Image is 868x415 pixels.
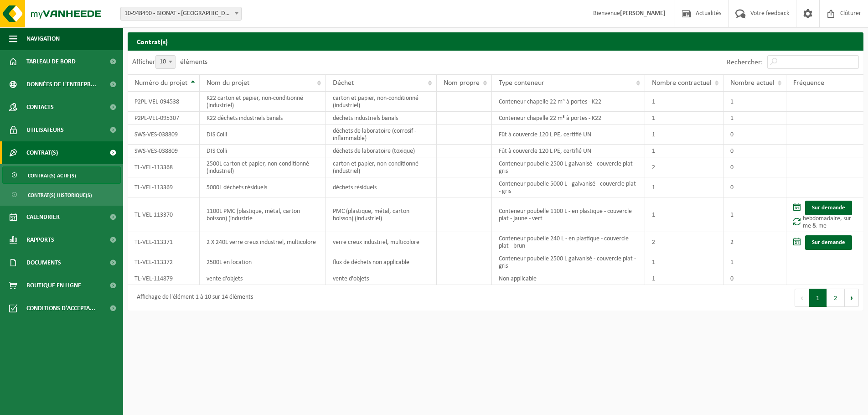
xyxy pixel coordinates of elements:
td: 1 [645,124,723,145]
td: carton et papier, non-conditionné (industriel) [326,92,437,112]
td: Conteneur poubelle 2500 L galvanisé - couvercle plat - gris [492,252,646,272]
a: Contrat(s) actif(s) [2,166,121,184]
td: Fût à couvercle 120 L PE, certifié UN [492,145,646,157]
td: 0 [723,272,786,285]
span: Navigation [26,27,60,50]
span: 10-948490 - BIONAT - NAMUR - SUARLÉE [120,7,242,21]
span: Nombre contractuel [652,79,712,87]
td: déchets de laboratoire (corrosif - inflammable) [326,124,437,145]
td: 0 [723,157,786,177]
td: hebdomadaire, sur me & me [786,197,863,232]
td: 1 [645,145,723,157]
span: Données de l'entrepr... [26,73,96,96]
span: Type conteneur [499,79,544,87]
td: Conteneur poubelle 240 L - en plastique - couvercle plat - brun [492,232,646,252]
td: déchets industriels banals [326,112,437,124]
span: 10 [156,56,175,68]
span: Contrat(s) [26,141,58,164]
td: K22 déchets industriels banals [200,112,326,124]
td: TL-VEL-113370 [128,197,200,232]
td: 2 X 240L verre creux industriel, multicolore [200,232,326,252]
td: 1 [645,197,723,232]
span: Tableau de bord [26,50,76,73]
div: Affichage de l'élément 1 à 10 sur 14 éléments [132,290,253,306]
td: DIS Colli [200,145,326,157]
span: 10-948490 - BIONAT - NAMUR - SUARLÉE [121,7,241,20]
td: 0 [723,177,786,197]
a: Sur demande [805,235,852,250]
td: 1 [723,252,786,272]
td: SWS-VES-038809 [128,124,200,145]
span: Nom propre [444,79,480,87]
button: Previous [795,289,809,307]
td: 0 [723,124,786,145]
span: Fréquence [793,79,824,87]
span: Calendrier [26,206,60,228]
td: TL-VEL-113369 [128,177,200,197]
td: TL-VEL-113372 [128,252,200,272]
td: 2 [645,232,723,252]
td: flux de déchets non applicable [326,252,437,272]
span: Nom du projet [207,79,249,87]
td: carton et papier, non-conditionné (industriel) [326,157,437,177]
td: déchets résiduels [326,177,437,197]
span: Déchet [333,79,354,87]
td: 2 [723,232,786,252]
td: Conteneur poubelle 2500 L galvanisé - couvercle plat - gris [492,157,646,177]
td: 1 [645,272,723,285]
td: Conteneur chapelle 22 m³ à portes - K22 [492,112,646,124]
td: 0 [723,145,786,157]
td: TL-VEL-114879 [128,272,200,285]
span: 10 [155,55,176,69]
td: Conteneur poubelle 5000 L - galvanisé - couvercle plat - gris [492,177,646,197]
td: 2 [645,157,723,177]
span: Contacts [26,96,54,119]
td: Conteneur chapelle 22 m³ à portes - K22 [492,92,646,112]
td: 5000L déchets résiduels [200,177,326,197]
span: Rapports [26,228,54,251]
td: 2500L carton et papier, non-conditionné (industriel) [200,157,326,177]
button: 2 [827,289,845,307]
span: Boutique en ligne [26,274,81,297]
span: Contrat(s) actif(s) [28,167,76,184]
td: 2500L en location [200,252,326,272]
td: vente d'objets [326,272,437,285]
span: Contrat(s) historique(s) [28,187,92,204]
td: 1 [645,112,723,124]
a: Contrat(s) historique(s) [2,186,121,203]
td: SWS-VES-038809 [128,145,200,157]
label: Afficher éléments [132,58,207,66]
td: 1 [645,252,723,272]
td: déchets de laboratoire (toxique) [326,145,437,157]
span: Nombre actuel [730,79,775,87]
td: 1 [645,92,723,112]
button: 1 [809,289,827,307]
span: Numéro du projet [134,79,187,87]
td: 1 [723,197,786,232]
span: Conditions d'accepta... [26,297,95,320]
td: TL-VEL-113368 [128,157,200,177]
label: Rechercher: [727,59,763,66]
td: K22 carton et papier, non-conditionné (industriel) [200,92,326,112]
strong: [PERSON_NAME] [620,10,666,17]
td: P2PL-VEL-095307 [128,112,200,124]
td: vente d'objets [200,272,326,285]
td: PMC (plastique, métal, carton boisson) (industriel) [326,197,437,232]
td: 1100L PMC (plastique, métal, carton boisson) (industrie [200,197,326,232]
h2: Contrat(s) [128,32,863,50]
span: Documents [26,251,61,274]
span: Utilisateurs [26,119,64,141]
td: 1 [723,112,786,124]
td: DIS Colli [200,124,326,145]
td: P2PL-VEL-094538 [128,92,200,112]
td: Fût à couvercle 120 L PE, certifié UN [492,124,646,145]
td: TL-VEL-113371 [128,232,200,252]
td: Non applicable [492,272,646,285]
td: 1 [723,92,786,112]
button: Next [845,289,859,307]
a: Sur demande [805,201,852,215]
td: Conteneur poubelle 1100 L - en plastique - couvercle plat - jaune - vert [492,197,646,232]
td: verre creux industriel, multicolore [326,232,437,252]
td: 1 [645,177,723,197]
